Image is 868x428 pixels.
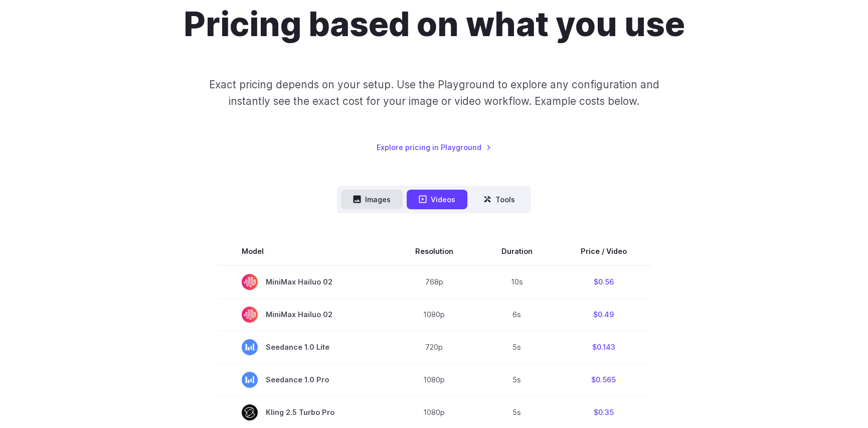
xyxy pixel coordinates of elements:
[242,339,367,355] span: Seedance 1.0 Lite
[557,363,651,396] td: $0.565
[242,404,367,420] span: Kling 2.5 Turbo Pro
[391,331,477,363] td: 720p
[471,190,527,209] button: Tools
[391,265,477,299] td: 768p
[242,274,367,290] span: MiniMax Hailuo 02
[391,298,477,331] td: 1080p
[477,237,557,265] th: Duration
[184,4,685,44] h1: Pricing based on what you use
[407,190,467,209] button: Videos
[557,298,651,331] td: $0.49
[190,76,678,110] p: Exact pricing depends on your setup. Use the Playground to explore any configuration and instantl...
[477,265,557,299] td: 10s
[557,265,651,299] td: $0.56
[557,331,651,363] td: $0.143
[477,363,557,396] td: 5s
[477,331,557,363] td: 5s
[242,372,367,388] span: Seedance 1.0 Pro
[242,307,367,323] span: MiniMax Hailuo 02
[341,190,403,209] button: Images
[477,298,557,331] td: 6s
[391,237,477,265] th: Resolution
[377,141,491,153] a: Explore pricing in Playground
[391,363,477,396] td: 1080p
[218,237,391,265] th: Model
[557,237,651,265] th: Price / Video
